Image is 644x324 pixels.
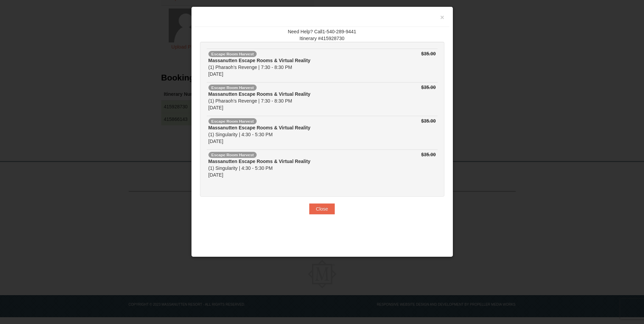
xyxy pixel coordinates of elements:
strong: Massanutten Escape Rooms & Virtual Reality [208,159,311,164]
div: (1) Pharaoh’s Revenge | 7:30 - 8:30 PM [DATE] [208,57,361,77]
div: (1) Pharaoh’s Revenge | 7:30 - 8:30 PM [DATE] [208,91,361,111]
div: Need Help? Call1-540-289-9441 Itinerary #415928730 [200,28,444,42]
strong: Massanutten Escape Rooms & Virtual Reality [208,58,311,63]
strong: Massanutten Escape Rooms & Virtual Reality [208,91,311,97]
div: (1) Singularity | 4:30 - 5:30 PM [DATE] [208,158,361,178]
strong: Massanutten Escape Rooms & Virtual Reality [208,125,311,130]
button: Close [309,203,335,214]
span: Escape Room Harvest [208,118,257,124]
strike: $35.00 [421,152,436,157]
span: Escape Room Harvest [208,152,257,158]
strike: $35.00 [421,85,436,90]
div: (1) Singularity | 4:30 - 5:30 PM [DATE] [208,124,361,145]
button: × [440,14,444,21]
span: Escape Room Harvest [208,85,257,91]
strike: $35.00 [421,118,436,124]
strike: $35.00 [421,51,436,56]
span: Escape Room Harvest [208,51,257,57]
